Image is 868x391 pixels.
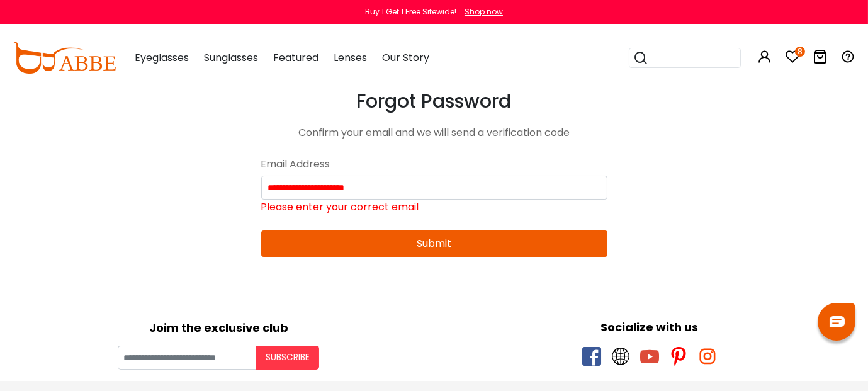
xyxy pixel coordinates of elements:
[441,319,859,336] div: Socialize with us
[785,52,800,66] a: 8
[9,317,428,336] div: Joim the exclusive club
[830,316,845,327] img: chat
[261,125,607,140] div: Confirm your email and we will send a verification code
[261,90,607,113] h3: Forgot Password
[118,346,256,370] input: Your email
[669,347,688,366] span: pinterest
[261,200,419,215] label: Please enter your correct email
[261,153,607,176] div: Email Address
[698,347,717,366] span: instagram
[611,347,630,366] span: twitter
[135,50,189,65] span: Eyeglasses
[334,50,367,65] span: Lenses
[204,50,258,65] span: Sunglasses
[640,347,659,366] span: youtube
[13,42,116,74] img: abbeglasses.com
[382,50,429,65] span: Our Story
[465,6,503,18] div: Shop now
[273,50,318,65] span: Featured
[365,6,456,18] div: Buy 1 Get 1 Free Sitewide!
[582,347,601,366] span: facebook
[256,346,319,370] button: Subscribe
[795,47,805,57] i: 8
[458,6,503,17] a: Shop now
[261,230,607,257] button: Submit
